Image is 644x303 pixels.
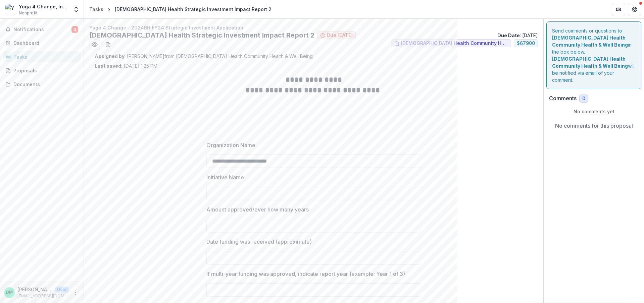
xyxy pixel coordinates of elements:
[546,21,641,89] div: Send comments or questions to in the box below. will be notified via email of your comment.
[3,79,81,90] a: Documents
[115,6,271,13] div: [DEMOGRAPHIC_DATA] Health Strategic Investment Impact Report 2
[103,39,113,50] button: download-word-button
[206,205,309,214] p: Amount approved/over how many years
[497,32,538,39] p: : [DATE]
[206,173,244,181] p: Initiative Name
[19,3,69,10] div: Yoga 4 Change, Incorporated
[401,41,508,46] span: [DEMOGRAPHIC_DATA] Health Community Health & Well Being
[3,51,81,62] a: Tasks
[13,81,76,88] div: Documents
[95,62,157,69] p: [DATE] 1:25 PM
[517,41,535,46] span: $ 67900
[582,96,585,102] span: 0
[95,53,125,59] strong: Assigned by
[555,122,633,130] p: No comments for this proposal
[71,289,80,297] button: More
[5,4,16,15] img: Yoga 4 Change, Incorporated
[628,3,641,16] button: Get Help
[95,53,533,60] p: : [PERSON_NAME] from [DEMOGRAPHIC_DATA] Health Community Health & Well Being
[13,27,71,33] span: Notifications
[13,40,76,47] div: Dashboard
[71,3,81,16] button: Open entity switcher
[95,63,122,69] strong: Last saved:
[327,33,353,38] span: Due [DATE]
[612,3,625,16] button: Partners
[87,4,106,14] a: Tasks
[13,53,76,60] div: Tasks
[89,24,538,31] p: Yoga 4 Change - 2024BH FY24 Strategic Investment Application
[549,95,577,102] h2: Comments
[6,290,13,295] div: Dana Metzger
[13,67,76,74] div: Proposals
[552,56,628,69] strong: [DEMOGRAPHIC_DATA] Health Community Health & Well Being
[3,24,81,35] button: Notifications3
[89,6,103,13] div: Tasks
[89,39,100,50] button: Preview 4d6506ac-e1ee-4a47-a6a5-1750e8a2738a.pdf
[206,141,255,149] p: Organization Name
[552,35,628,48] strong: [DEMOGRAPHIC_DATA] Health Community Health & Well Being
[549,108,639,115] p: No comments yet
[17,293,69,299] p: [EMAIL_ADDRESS][DOMAIN_NAME]
[3,65,81,76] a: Proposals
[87,4,274,14] nav: breadcrumb
[55,287,69,293] p: User
[497,33,520,38] strong: Due Date
[206,270,405,278] p: If multi-year funding was approved, indicate report year (example: Year 1 of 3)
[89,31,314,39] h2: [DEMOGRAPHIC_DATA] Health Strategic Investment Impact Report 2
[71,26,78,33] span: 3
[19,10,38,16] span: Nonprofit
[206,238,312,246] p: Date funding was received (approximate)
[3,38,81,49] a: Dashboard
[17,286,52,293] p: [PERSON_NAME]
